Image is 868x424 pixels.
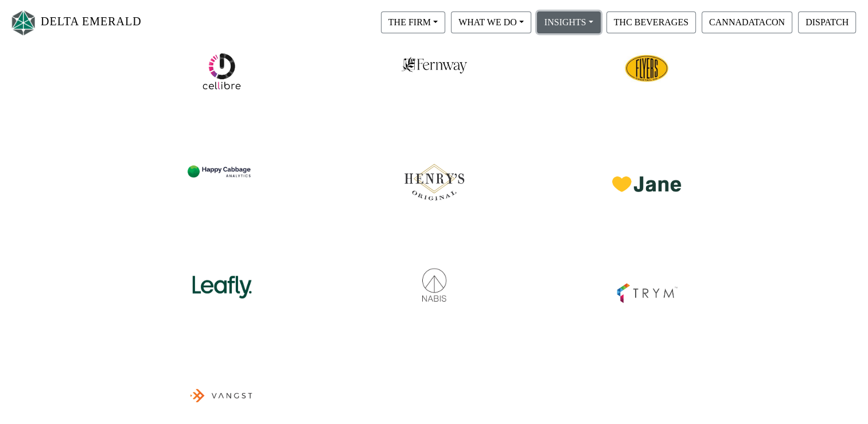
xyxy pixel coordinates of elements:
[612,256,681,307] img: trym
[795,17,859,26] a: DISPATCH
[612,148,681,192] img: jane
[624,45,670,91] img: cellibre
[381,11,445,33] button: THE FIRM
[606,11,696,33] button: THC BEVERAGES
[537,11,601,33] button: INSIGHTS
[400,148,469,205] img: henrys
[699,17,795,26] a: CANNADATACON
[188,256,256,303] img: leafly
[604,17,699,26] a: THC BEVERAGES
[400,256,469,303] img: nabis
[201,51,242,91] img: cellibre
[9,5,142,41] a: DELTA EMERALD
[798,11,856,33] button: DISPATCH
[451,11,531,33] button: WHAT WE DO
[188,148,256,190] img: hca
[401,45,468,74] img: fernway
[702,11,792,33] button: CANNADATACON
[9,7,38,38] img: Logo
